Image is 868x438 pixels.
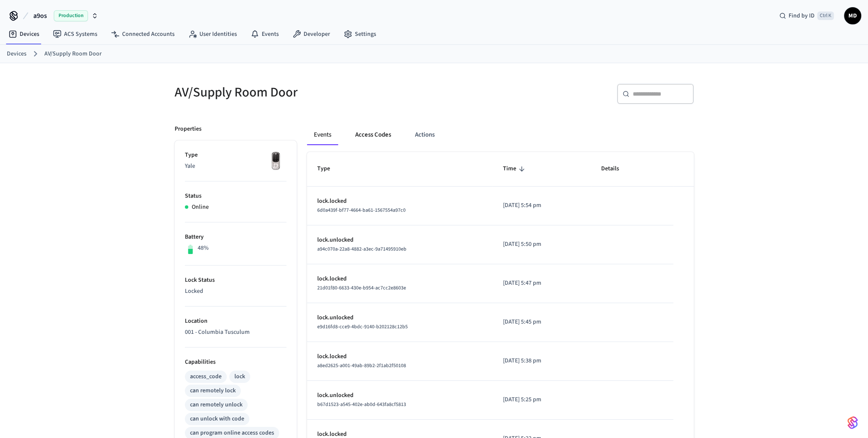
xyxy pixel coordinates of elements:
[190,415,244,423] div: can unlock with code
[317,236,483,245] p: lock.unlocked
[317,323,408,330] span: e9d16fd8-cce9-4bdc-9140-b202128c12b5
[190,429,274,438] div: can program online access codes
[317,313,483,322] p: lock.unlocked
[601,162,630,175] span: Details
[190,400,243,409] div: can remotely unlock
[503,279,580,288] p: [DATE] 5:47 pm
[185,162,286,171] p: Yale
[317,362,406,369] span: a8ed2625-a001-49ab-89b2-2f1ab2f50108
[503,201,580,210] p: [DATE] 5:54 pm
[503,318,580,327] p: [DATE] 5:45 pm
[317,245,406,253] span: a94c070a-22a8-4882-a3ec-9a71495910eb
[307,125,338,145] button: Events
[2,26,46,42] a: Devices
[265,151,286,172] img: Yale Assure Touchscreen Wifi Smart Lock, Satin Nickel, Front
[185,287,286,296] p: Locked
[190,372,222,381] div: access_code
[317,162,341,175] span: Type
[185,317,286,326] p: Location
[317,391,483,400] p: lock.unlocked
[317,207,406,214] span: 6d0a439f-bf77-4664-ba61-1567554a97c0
[503,162,527,175] span: Time
[286,26,337,42] a: Developer
[190,386,236,395] div: can remotely lock
[337,26,383,42] a: Settings
[44,50,102,58] a: AV/Supply Room Door
[175,84,429,101] h5: AV/Supply Room Door
[185,192,286,201] p: Status
[789,12,815,20] span: Find by ID
[348,125,398,145] button: Access Codes
[185,358,286,367] p: Capabilities
[317,401,406,408] span: b67d1523-a545-402e-ab0d-643fa8cf5813
[317,352,483,361] p: lock.locked
[244,26,286,42] a: Events
[104,26,181,42] a: Connected Accounts
[181,26,244,42] a: User Identities
[175,125,202,134] p: Properties
[317,197,483,206] p: lock.locked
[817,12,834,20] span: Ctrl K
[192,203,209,212] p: Online
[503,240,580,249] p: [DATE] 5:50 pm
[185,276,286,285] p: Lock Status
[408,125,441,145] button: Actions
[185,151,286,160] p: Type
[46,26,104,42] a: ACS Systems
[317,274,483,283] p: lock.locked
[185,328,286,337] p: 001 - Columbia Tusculum
[7,50,26,58] a: Devices
[503,395,580,404] p: [DATE] 5:25 pm
[198,244,209,253] p: 48%
[185,233,286,242] p: Battery
[317,284,406,292] span: 21d01f80-6633-430e-b954-ac7cc2e8603e
[844,7,861,24] button: MD
[848,416,858,429] img: SeamLogoGradient.69752ec5.svg
[234,372,245,381] div: lock
[845,8,860,23] span: MD
[503,356,580,365] p: [DATE] 5:38 pm
[33,11,47,21] span: a9os
[54,10,88,21] span: Production
[307,125,694,145] div: ant example
[772,8,841,23] div: Find by IDCtrl K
